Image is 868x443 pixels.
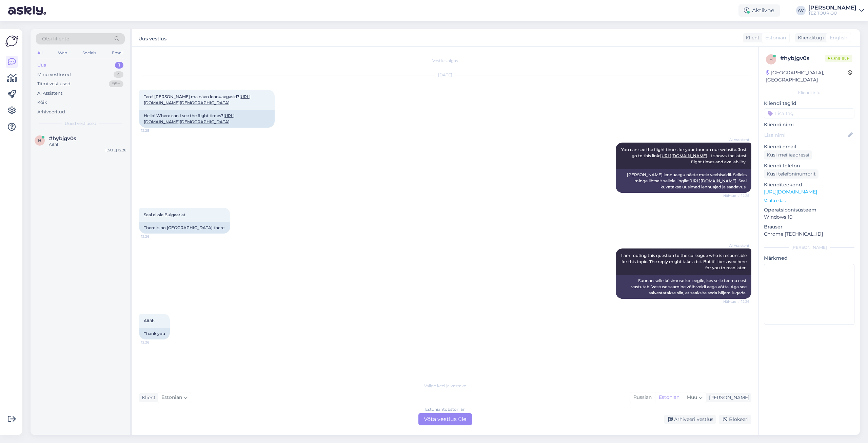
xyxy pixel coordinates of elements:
[830,34,847,41] span: English
[764,143,854,150] p: Kliendi email
[764,244,854,251] div: [PERSON_NAME]
[616,169,751,193] div: [PERSON_NAME] lennuaegu näete meie veebisaidil. Selleks minge lihtsalt sellele lingile: . Seal ku...
[764,198,854,204] p: Vaata edasi ...
[115,62,123,69] div: 1
[687,394,697,400] span: Muu
[769,57,773,62] span: h
[825,55,852,62] span: Online
[764,150,812,160] div: Küsi meiliaadressi
[141,340,166,345] span: 12:26
[743,34,759,41] div: Klient
[630,392,655,403] div: Russian
[36,49,44,57] div: All
[764,162,854,169] p: Kliendi telefon
[139,383,751,389] div: Valige keel ja vastake
[37,99,47,106] div: Kõik
[42,35,69,42] span: Otsi kliente
[766,69,848,84] div: [GEOGRAPHIC_DATA], [GEOGRAPHIC_DATA]
[764,181,854,188] p: Klienditeekond
[764,108,854,118] input: Lisa tag
[764,121,854,128] p: Kliendi nimi
[114,71,123,78] div: 4
[808,5,856,11] div: [PERSON_NAME]
[764,169,818,179] div: Küsi telefoninumbrit
[764,230,854,238] p: Chrome [TECHNICAL_ID]
[111,49,125,57] div: Email
[37,109,65,115] div: Arhiveeritud
[144,212,185,217] span: Seal ei ole Bulgaariat
[764,206,854,214] p: Operatsioonisüsteem
[139,58,751,64] div: Vestlus algas
[38,138,41,143] span: h
[161,394,182,401] span: Estonian
[139,328,170,339] div: Thank you
[689,178,736,183] a: [URL][DOMAIN_NAME]
[723,299,749,304] span: Nähtud ✓ 12:26
[139,222,230,234] div: There is no [GEOGRAPHIC_DATA] there.
[655,392,683,403] div: Estonian
[49,135,76,142] span: #hybjgv0s
[37,90,62,97] div: AI Assistent
[764,100,854,107] p: Kliendi tag'id
[49,142,126,148] div: Aitäh
[808,5,864,16] a: [PERSON_NAME]TEZ TOUR OÜ
[141,234,166,239] span: 12:26
[621,253,748,270] span: I am routing this question to the colleague who is responsible for this topic. The reply might ta...
[764,214,854,221] p: Windows 10
[37,80,71,87] div: Tiimi vestlused
[37,62,46,69] div: Uus
[105,148,126,153] div: [DATE] 12:26
[81,49,98,57] div: Socials
[616,275,751,299] div: Suunan selle küsimuse kolleegile, kes selle teema eest vastutab. Vastuse saamine võib veidi aega ...
[719,415,751,424] div: Blokeeri
[37,71,71,78] div: Minu vestlused
[738,4,780,17] div: Aktiivne
[139,110,275,128] div: Hello! Where can I see the flight times?
[141,128,166,133] span: 12:25
[144,94,251,105] span: Tere! [PERSON_NAME] ma näen lennuaegasid?
[764,255,854,262] p: Märkmed
[723,193,749,198] span: Nähtud ✓ 12:25
[109,80,123,87] div: 99+
[5,35,18,48] img: Askly Logo
[139,394,156,401] div: Klient
[621,147,748,164] span: You can see the flight times for your tour on our website. Just go to this link: . It shows the l...
[764,131,847,139] input: Lisa nimi
[780,54,825,62] div: # hybjgv0s
[144,318,155,323] span: Aitäh
[418,413,472,425] div: Võta vestlus üle
[724,243,749,248] span: AI Assistent
[660,153,707,158] a: [URL][DOMAIN_NAME]
[764,223,854,230] p: Brauser
[765,34,786,41] span: Estonian
[808,11,856,16] div: TEZ TOUR OÜ
[706,394,749,401] div: [PERSON_NAME]
[724,137,749,142] span: AI Assistent
[664,415,716,424] div: Arhiveeri vestlus
[796,6,806,15] div: AV
[65,121,96,127] span: Uued vestlused
[764,189,817,195] a: [URL][DOMAIN_NAME]
[425,406,466,412] div: Estonian to Estonian
[57,49,68,57] div: Web
[764,90,854,96] div: Kliendi info
[138,33,166,42] label: Uus vestlus
[795,34,824,41] div: Klienditugi
[139,72,751,78] div: [DATE]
